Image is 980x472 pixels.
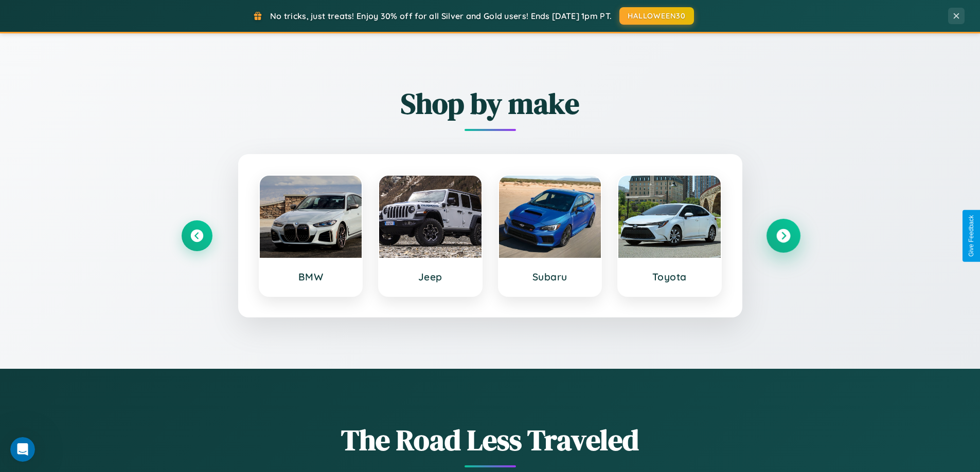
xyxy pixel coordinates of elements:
button: HALLOWEEN30 [619,7,694,25]
h2: Shop by make [182,84,799,123]
h3: Subaru [509,271,591,283]
h3: BMW [270,271,352,283]
h1: The Road Less Traveled [182,420,799,460]
div: Give Feedback [968,215,975,257]
h3: Jeep [389,271,471,283]
iframe: Intercom live chat [10,437,35,462]
h3: Toyota [629,271,710,283]
span: No tricks, just treats! Enjoy 30% off for all Silver and Gold users! Ends [DATE] 1pm PT. [270,11,612,21]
